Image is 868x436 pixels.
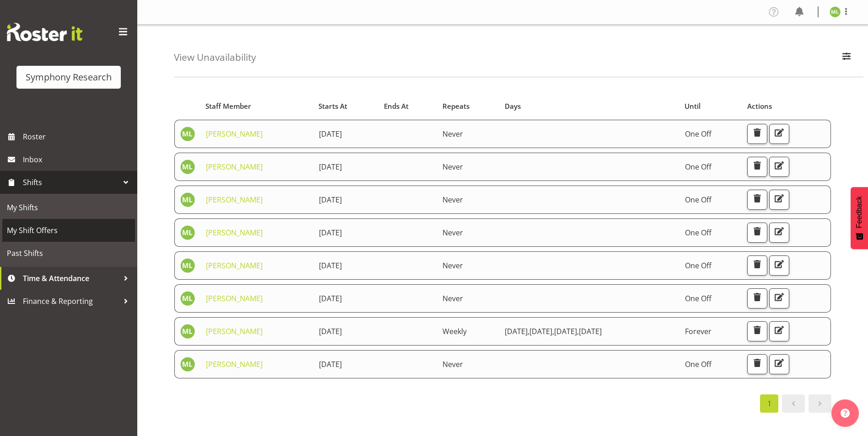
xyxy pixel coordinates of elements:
button: Edit Unavailability [769,354,789,374]
button: Delete Unavailability [747,223,767,243]
span: Repeats [442,101,469,112]
span: Never [442,359,463,369]
span: Days [505,101,521,112]
span: [DATE] [319,261,342,271]
span: [DATE] [319,326,342,336]
button: Edit Unavailability [769,321,789,341]
a: Past Shifts [2,242,135,265]
button: Delete Unavailability [747,255,767,276]
img: melissa-lategan11925.jpg [180,357,195,372]
img: melissa-lategan11925.jpg [180,225,195,240]
img: help-xxl-2.png [841,409,850,418]
span: Actions [747,101,772,112]
span: [DATE] [554,326,579,336]
img: melissa-lategan11925.jpg [180,127,195,141]
span: Never [442,261,463,271]
span: Starts At [318,101,347,112]
span: [DATE] [319,228,342,238]
button: Edit Unavailability [769,255,789,276]
span: Never [442,228,463,238]
span: One Off [685,359,712,369]
span: [DATE] [319,195,342,205]
img: melissa-lategan11925.jpg [180,160,195,174]
img: melissa-lategan11925.jpg [180,192,195,207]
img: melissa-lategan11925.jpg [180,258,195,273]
span: One Off [685,261,712,271]
a: [PERSON_NAME] [206,293,263,303]
span: Roster [23,130,133,144]
button: Filter Employees [837,48,856,68]
span: [DATE] [319,359,342,369]
span: Past Shifts [7,246,130,260]
span: My Shifts [7,201,130,214]
span: One Off [685,129,712,139]
span: Forever [685,326,712,336]
a: [PERSON_NAME] [206,326,263,336]
span: Never [442,129,463,139]
button: Edit Unavailability [769,190,789,210]
span: Ends At [384,101,409,112]
button: Delete Unavailability [747,157,767,177]
span: [DATE] [319,129,342,139]
span: [DATE] [319,162,342,172]
span: Weekly [442,326,467,336]
span: , [577,326,579,336]
button: Delete Unavailability [747,354,767,374]
span: , [552,326,554,336]
img: melissa-lategan11925.jpg [180,291,195,306]
span: My Shift Offers [7,223,130,237]
button: Delete Unavailability [747,288,767,308]
a: [PERSON_NAME] [206,195,263,205]
span: Never [442,195,463,205]
span: Shifts [23,175,119,189]
span: , [528,326,529,336]
span: One Off [685,293,712,303]
span: [DATE] [505,326,529,336]
span: Until [685,101,701,112]
a: My Shift Offers [2,219,135,242]
span: Staff Member [205,101,251,112]
img: Rosterit website logo [7,23,82,41]
button: Edit Unavailability [769,223,789,243]
span: [DATE] [319,293,342,303]
h4: View Unavailability [174,52,256,63]
span: One Off [685,195,712,205]
img: melissa-lategan11925.jpg [830,6,841,17]
button: Edit Unavailability [769,124,789,144]
button: Delete Unavailability [747,321,767,341]
button: Delete Unavailability [747,190,767,210]
img: melissa-lategan11925.jpg [180,324,195,339]
a: [PERSON_NAME] [206,261,263,271]
a: [PERSON_NAME] [206,228,263,238]
span: Never [442,293,463,303]
a: [PERSON_NAME] [206,359,263,369]
button: Feedback - Show survey [851,187,868,249]
span: Inbox [23,153,133,166]
span: Finance & Reporting [23,294,119,308]
button: Delete Unavailability [747,124,767,144]
span: Feedback [855,196,863,228]
a: [PERSON_NAME] [206,162,263,172]
span: Time & Attendance [23,271,119,285]
span: [DATE] [529,326,554,336]
span: One Off [685,228,712,238]
span: [DATE] [579,326,602,336]
span: Never [442,162,463,172]
a: [PERSON_NAME] [206,129,263,139]
button: Edit Unavailability [769,288,789,308]
a: My Shifts [2,196,135,219]
div: Symphony Research [26,70,112,84]
span: One Off [685,162,712,172]
button: Edit Unavailability [769,157,789,177]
